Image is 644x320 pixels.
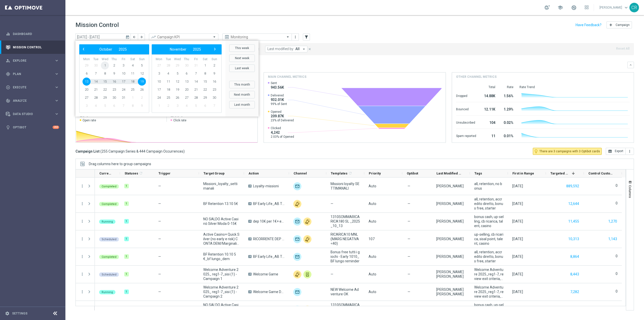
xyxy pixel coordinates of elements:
i: lightbulb [6,125,10,130]
span: 17 [155,86,163,94]
th: weekday [154,57,164,61]
div: track_changes Analyze keyboard_arrow_right [6,99,59,103]
span: 21 [192,86,200,94]
i: more_vert [80,237,85,241]
span: 25 [164,94,172,102]
button: 12,644 [568,201,580,207]
span: 5 [173,69,181,78]
i: add [609,23,613,27]
span: 28 [192,94,200,102]
span: 3 [173,102,181,110]
label: 0 [616,254,618,258]
button: November [167,46,190,53]
span: 2025 [193,47,201,51]
span: Explore [13,59,54,62]
h1: Mission Control [75,21,119,29]
div: Mission Control [6,41,59,54]
button: more_vert [80,254,85,259]
span: 30 [183,61,191,69]
span: 5 [138,61,146,69]
div: Press SPACE to select this row. [95,301,622,318]
a: Mission Control [13,41,59,54]
div: Data Studio [6,112,54,116]
span: 10 [119,69,128,78]
i: more_vert [293,35,297,39]
a: Dashboard [13,27,59,41]
span: October [99,47,112,51]
span: 2 [138,94,146,102]
span: 8 [101,69,109,78]
span: 9 [138,102,146,110]
img: Optimail [293,182,301,190]
button: This month [229,81,255,88]
i: close [308,47,311,51]
button: open_in_browser Export [606,148,626,155]
img: Optimail [293,288,301,296]
div: 1.29% [501,105,513,113]
span: 5 [101,102,109,110]
th: weekday [119,57,128,61]
span: 29 [173,61,181,69]
button: lightbulb Optibot +10 [6,125,59,129]
span: 12 [173,78,181,86]
span: A [248,290,252,293]
span: 17 [119,78,128,86]
th: weekday [110,57,119,61]
span: 28 [164,61,172,69]
span: 19 [173,86,181,94]
span: 943.56K [271,85,284,90]
i: gps_fixed [6,72,10,76]
button: 8,443 [570,271,580,277]
th: weekday [82,57,91,61]
span: 27 [155,61,163,69]
button: keyboard_arrow_down [627,62,634,68]
span: 27 [83,94,91,102]
button: 1,143 [608,236,618,242]
span: 22 [201,86,209,94]
span: Data Studio [13,113,54,116]
i: arrow_forward [140,35,143,39]
span: 932.01K [271,97,287,102]
a: Settings [12,312,27,315]
i: play_circle_outline [6,85,10,90]
div: Row Groups [89,162,151,166]
span: 31 [192,61,200,69]
span: Sent [271,81,284,85]
i: track_changes [6,98,10,103]
span: 13 [183,78,191,86]
ng-select: Monitoring [222,33,292,41]
div: Explore [6,58,54,63]
img: Other [303,218,311,226]
button: 7,282 [570,289,580,295]
button: 11,455 [568,218,580,225]
div: gps_fixed Plan keyboard_arrow_right [6,72,59,76]
span: 7 [192,69,200,78]
span: 7 [210,102,218,110]
button: Last modified by: All arrow_drop_down [265,46,307,52]
button: Next month [229,91,255,98]
span: 13 [83,78,91,86]
button: more_vert [80,184,85,188]
span: 18 [164,86,172,94]
span: 6 [201,102,209,110]
span: A [248,273,252,276]
input: Have Feedback? [576,23,601,27]
button: more_vert [293,34,298,40]
th: weekday [191,57,200,61]
span: 18 [129,78,137,86]
span: 9 [110,69,118,78]
span: 1 [129,94,137,102]
i: open_in_browser [608,149,612,153]
span: November [170,47,186,51]
div: play_circle_outline Execute keyboard_arrow_right [6,85,59,89]
span: A [248,185,252,188]
span: ‹ [80,46,87,52]
img: In-app Inbox [303,270,311,278]
span: Campaign [616,23,630,27]
span: 22 [101,86,109,94]
h4: Other channel metrics [456,75,497,79]
th: weekday [173,57,182,61]
button: lightbulb_outline There are 3 campaigns with 3 Optibot cards [533,148,602,155]
button: more_vert [80,290,85,294]
span: 3 [83,102,91,110]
